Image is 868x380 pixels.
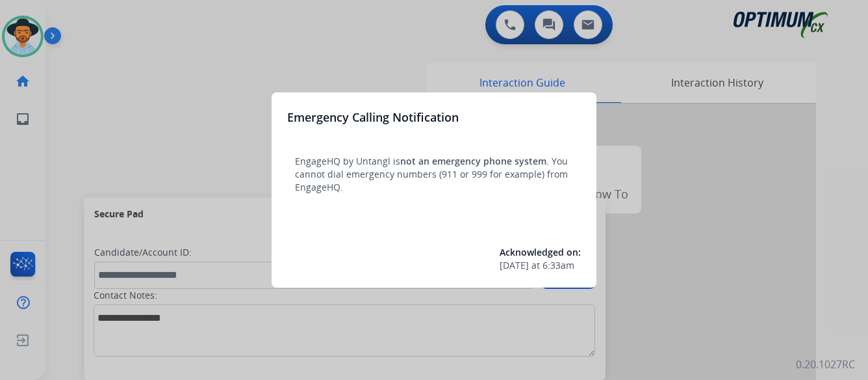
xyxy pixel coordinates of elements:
p: 0.20.1027RC [796,357,855,372]
span: 6:33am [542,259,574,272]
span: not an emergency phone system [400,155,546,167]
p: EngageHQ by Untangl is . You cannot dial emergency numbers (911 or 999 for example) from EngageHQ. [295,155,573,194]
span: Acknowledged on: [500,246,581,258]
h3: Emergency Calling Notification [287,108,459,126]
div: at [500,259,581,272]
span: [DATE] [500,259,529,272]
